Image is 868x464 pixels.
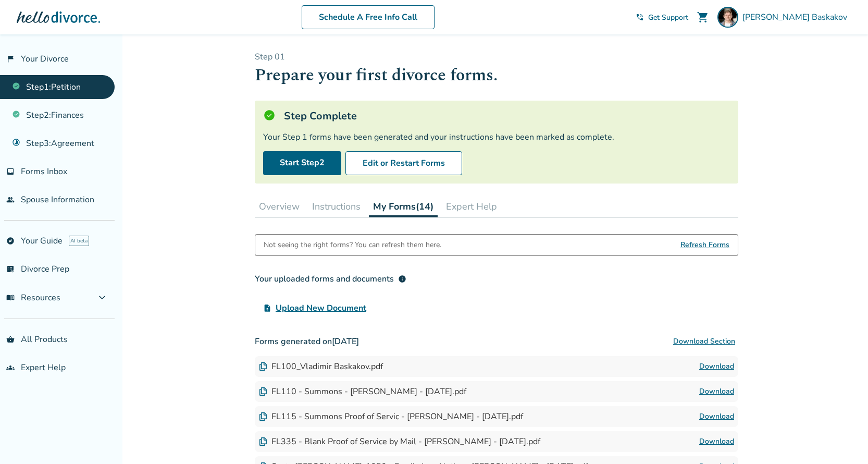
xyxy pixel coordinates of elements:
[699,435,734,448] a: Download
[670,331,738,352] button: Download Section
[6,196,15,204] span: people
[255,51,738,63] p: Step 0 1
[717,7,738,28] img: Vladimir Baskakov
[255,63,738,88] h1: Prepare your first divorce forms.
[264,235,441,255] div: Not seeing the right forms? You can refresh them here.
[21,166,67,177] span: Forms Inbox
[259,411,523,422] div: FL115 - Summons Proof of Servic - [PERSON_NAME] - [DATE].pdf
[699,360,734,373] a: Download
[345,151,462,175] button: Edit or Restart Forms
[6,167,15,176] span: inbox
[259,437,267,446] img: Document
[636,13,644,21] span: phone_in_talk
[398,275,406,283] span: info
[636,13,688,22] a: phone_in_talkGet Support
[255,196,304,217] button: Overview
[6,237,15,245] span: explore
[308,196,365,217] button: Instructions
[699,410,734,423] a: Download
[648,13,688,22] span: Get Support
[263,131,730,143] div: Your Step 1 forms have been generated and your instructions have been marked as complete.
[263,151,341,175] a: Start Step2
[697,11,709,23] span: shopping_cart
[6,265,15,273] span: list_alt_check
[259,386,466,397] div: FL110 - Summons - [PERSON_NAME] - [DATE].pdf
[6,55,15,63] span: flag_2
[6,363,15,372] span: groups
[6,335,15,344] span: shopping_basket
[276,302,366,314] span: Upload New Document
[302,5,435,29] a: Schedule A Free Info Call
[816,414,868,464] iframe: Chat Widget
[699,385,734,398] a: Download
[96,291,108,304] span: expand_more
[442,196,501,217] button: Expert Help
[263,304,271,312] span: upload_file
[369,196,438,217] button: My Forms(14)
[284,109,357,123] h5: Step Complete
[742,11,851,23] span: [PERSON_NAME] Baskakov
[259,361,383,372] div: FL100_Vladimir Baskakov.pdf
[259,412,267,421] img: Document
[259,436,540,447] div: FL335 - Blank Proof of Service by Mail - [PERSON_NAME] - [DATE].pdf
[255,273,406,285] div: Your uploaded forms and documents
[6,294,15,302] span: menu_book
[6,292,60,303] span: Resources
[680,235,729,255] span: Refresh Forms
[69,236,89,246] span: AI beta
[255,331,738,352] h3: Forms generated on [DATE]
[259,387,267,396] img: Document
[259,362,267,371] img: Document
